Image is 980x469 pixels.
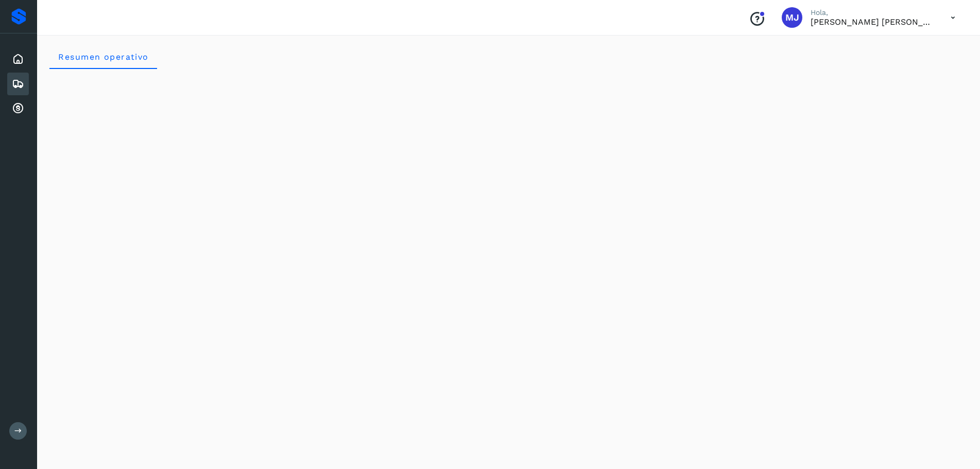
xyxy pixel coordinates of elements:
div: Inicio [7,48,29,71]
p: Militza Jocabeth Pérez Norberto [811,17,934,27]
p: Hola, [811,8,934,17]
span: Resumen operativo [58,52,149,62]
div: Embarques [7,73,29,95]
div: Cuentas por cobrar [7,97,29,120]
